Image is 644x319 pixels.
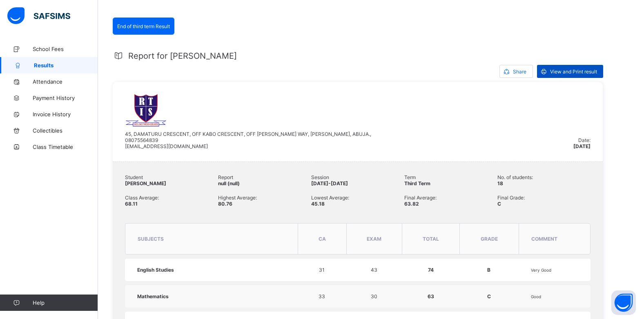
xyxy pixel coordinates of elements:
[33,299,98,306] span: Help
[311,201,325,207] span: 45.18
[218,180,240,186] span: null (null)
[311,174,404,180] span: Session
[125,94,167,127] img: rtis.png
[7,7,70,24] img: safsims
[137,293,169,299] span: Mathematics
[218,195,311,201] span: Highest Average:
[311,195,404,201] span: Lowest Average:
[34,62,98,69] span: Results
[138,236,164,242] span: subjects
[531,294,541,299] span: Good
[481,236,498,242] span: grade
[33,78,98,85] span: Attendance
[125,201,138,207] span: 68.11
[33,46,98,52] span: School Fees
[487,293,491,299] span: C
[33,127,98,134] span: Collectibles
[497,201,501,207] span: C
[33,95,98,101] span: Payment History
[428,293,434,299] span: 63
[319,293,325,299] span: 33
[117,23,170,29] span: End of third term Result
[497,195,591,201] span: Final Grade:
[531,268,551,272] span: Very Good
[550,69,597,75] span: View and Print result
[578,137,591,143] span: Date:
[423,236,439,242] span: total
[33,111,98,117] span: Invoice History
[428,267,434,273] span: 74
[573,143,591,149] span: [DATE]
[371,293,377,299] span: 30
[611,290,636,315] button: Open asap
[125,131,371,149] span: 45, DAMATURU CRESCENT, OFF KABO CRESCENT, OFF [PERSON_NAME] WAY, [PERSON_NAME], ABUJA., 080755648...
[497,174,591,180] span: No. of students:
[137,267,174,273] span: English Studies
[218,174,311,180] span: Report
[404,195,497,201] span: Final Average:
[404,180,430,186] span: Third Term
[404,201,419,207] span: 63.82
[487,267,490,273] span: B
[531,236,557,242] span: comment
[319,236,326,242] span: CA
[33,144,98,150] span: Class Timetable
[367,236,381,242] span: EXAM
[125,180,166,186] span: [PERSON_NAME]
[497,180,503,186] span: 18
[218,201,232,207] span: 80.76
[404,174,497,180] span: Term
[513,69,526,75] span: Share
[371,267,377,273] span: 43
[125,174,218,180] span: Student
[319,267,325,273] span: 31
[125,195,218,201] span: Class Average:
[128,51,237,61] span: Report for [PERSON_NAME]
[311,180,348,186] span: [DATE]-[DATE]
